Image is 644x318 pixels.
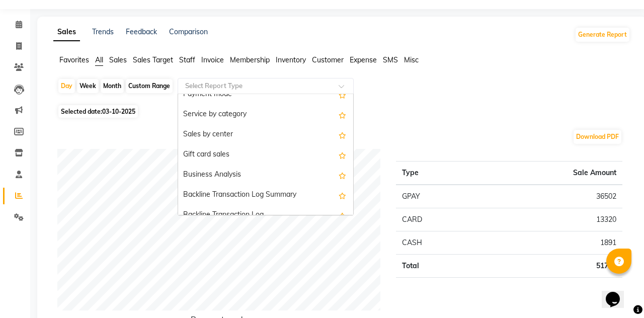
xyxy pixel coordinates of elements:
[339,149,346,161] span: Add this report to Favorites List
[350,55,377,64] span: Expense
[178,85,353,105] div: Payment mode
[396,255,479,278] td: Total
[396,208,479,231] td: CARD
[178,145,353,165] div: Gift card sales
[58,79,75,93] div: Day
[339,169,346,181] span: Add this report to Favorites List
[576,28,629,42] button: Generate Report
[396,231,479,255] td: CASH
[602,278,634,308] iframe: chat widget
[201,55,224,64] span: Invoice
[312,55,344,64] span: Customer
[53,23,80,41] a: Sales
[396,185,479,208] td: GPAY
[479,185,622,208] td: 36502
[574,130,621,144] button: Download PDF
[178,205,353,225] div: Backline Transaction Log
[126,79,173,93] div: Custom Range
[396,162,479,185] th: Type
[178,125,353,145] div: Sales by center
[77,79,99,93] div: Week
[92,27,114,36] a: Trends
[339,129,346,141] span: Add this report to Favorites List
[101,79,124,93] div: Month
[95,55,103,64] span: All
[339,189,346,201] span: Add this report to Favorites List
[126,27,157,36] a: Feedback
[479,208,622,231] td: 13320
[339,89,346,101] span: Add this report to Favorites List
[479,162,622,185] th: Sale Amount
[58,105,138,118] span: Selected date:
[109,55,127,64] span: Sales
[178,165,353,185] div: Business Analysis
[276,55,306,64] span: Inventory
[178,94,354,215] ng-dropdown-panel: Options list
[178,105,353,125] div: Service by category
[339,209,346,221] span: Add this report to Favorites List
[102,108,135,115] span: 03-10-2025
[404,55,419,64] span: Misc
[179,55,195,64] span: Staff
[230,55,270,64] span: Membership
[383,55,398,64] span: SMS
[479,231,622,255] td: 1891
[59,55,89,64] span: Favorites
[169,27,208,36] a: Comparison
[178,185,353,205] div: Backline Transaction Log Summary
[339,109,346,121] span: Add this report to Favorites List
[479,255,622,278] td: 51713
[133,55,173,64] span: Sales Target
